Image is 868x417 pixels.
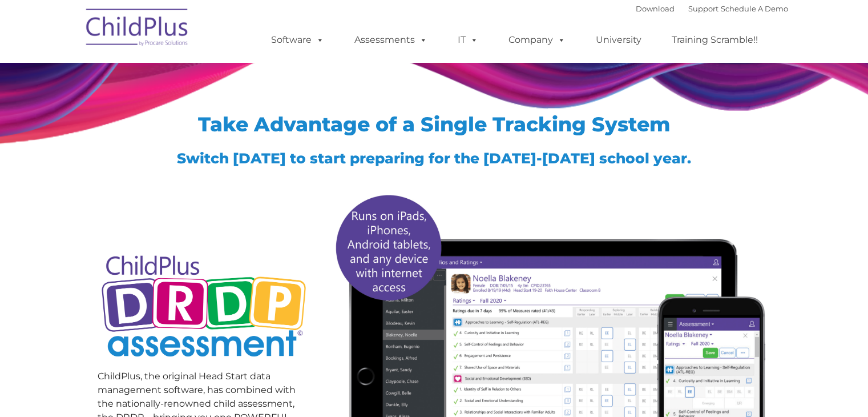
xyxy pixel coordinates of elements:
[198,112,671,137] span: Take Advantage of a Single Tracking System
[636,4,788,13] font: |
[260,29,336,51] a: Software
[660,29,769,51] a: Training Scramble!!
[80,1,195,58] img: ChildPlus by Procare Solutions
[721,4,788,13] a: Schedule A Demo
[446,29,490,51] a: IT
[497,29,577,51] a: Company
[98,243,310,372] img: Copyright - DRDP Logo
[177,150,691,167] span: Switch [DATE] to start preparing for the [DATE]-[DATE] school year.
[584,29,653,51] a: University
[688,4,718,13] a: Support
[636,4,675,13] a: Download
[343,29,439,51] a: Assessments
